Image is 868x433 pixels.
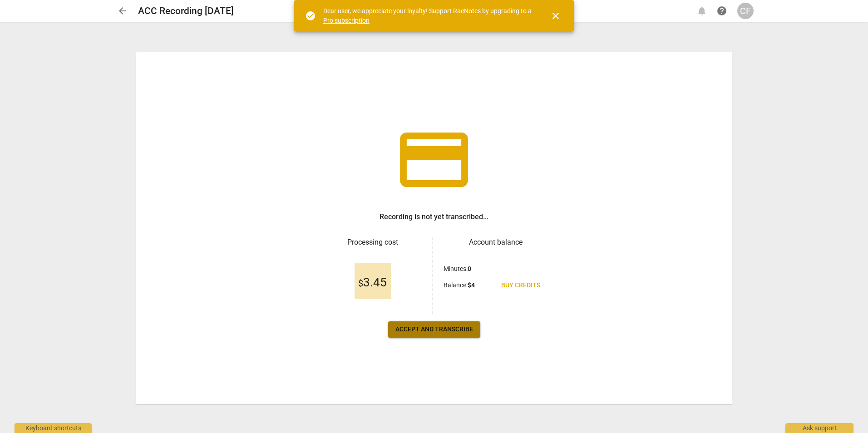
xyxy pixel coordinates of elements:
span: $ [358,278,363,289]
span: credit_card [393,119,475,201]
button: Accept and transcribe [388,321,480,338]
div: Dear user, we appreciate your loyalty! Support RaeNotes by upgrading to a [323,6,534,25]
span: Buy credits [501,281,540,290]
b: $ 4 [468,281,475,289]
div: Ask support [785,423,853,433]
span: arrow_back [117,5,128,16]
span: close [550,10,561,21]
span: Accept and transcribe [395,325,473,334]
a: Pro subscription [323,17,370,24]
p: Minutes : [444,264,471,274]
h2: ACC Recording [DATE] [138,5,234,17]
a: Buy credits [494,277,547,294]
h3: Recording is not yet transcribed... [380,212,488,222]
span: help [716,5,727,16]
span: 3.45 [358,276,387,290]
button: CF [737,3,754,19]
p: Balance : [444,280,475,290]
a: Help [714,3,730,19]
div: Keyboard shortcuts [15,423,92,433]
button: Close [545,5,567,27]
b: 0 [468,265,471,272]
h3: Account balance [444,237,547,248]
h3: Processing cost [321,237,424,248]
span: check_circle [305,10,316,21]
